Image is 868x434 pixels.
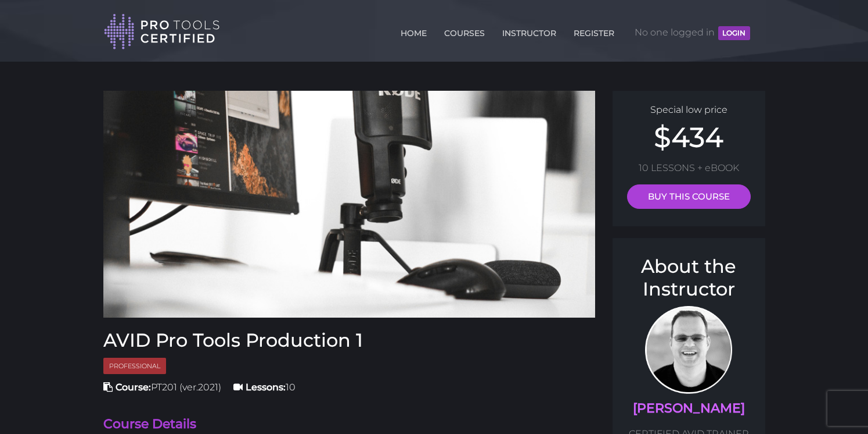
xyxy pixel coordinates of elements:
strong: Course: [116,382,151,393]
img: Prof. Scott [645,306,732,394]
a: BUY THIS COURSE [627,184,751,209]
a: [PERSON_NAME] [633,400,745,416]
span: No one logged in [635,15,750,50]
h3: AVID Pro Tools Production 1 [103,329,596,351]
h3: About the Instructor [624,255,754,300]
img: Pro Tools Certified Logo [104,13,220,51]
strong: Lessons: [246,382,286,393]
a: COURSES [441,22,488,40]
span: Special low price [650,104,727,115]
button: LOGIN [718,26,750,40]
a: REGISTER [571,22,617,40]
h2: $434 [624,123,754,151]
a: INSTRUCTOR [499,22,559,40]
p: 10 LESSONS + eBOOK [624,161,754,176]
img: Editing Computer with Microphone [103,91,596,318]
span: PT201 (ver.2021) [103,382,221,393]
span: 10 [233,382,296,393]
a: HOME [398,22,430,40]
h4: Course Details [103,415,596,433]
span: Professional [103,358,166,375]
